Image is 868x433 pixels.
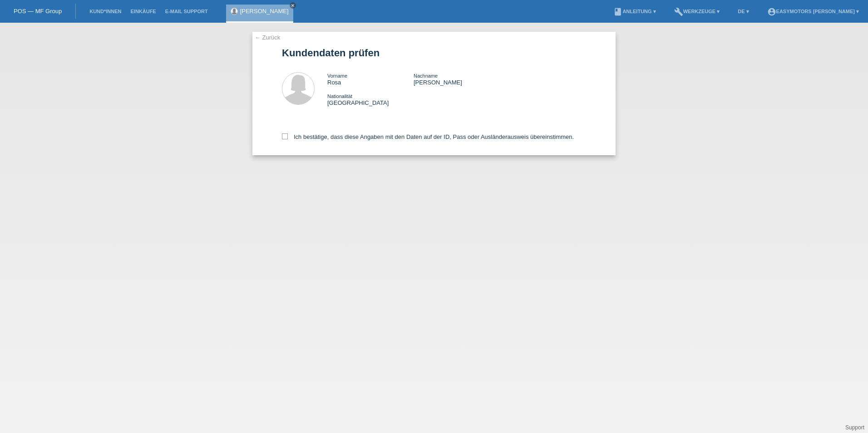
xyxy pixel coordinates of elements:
a: DE ▾ [733,9,753,14]
div: [PERSON_NAME] [414,72,500,86]
a: Kund*innen [85,9,126,14]
a: account_circleEasymotors [PERSON_NAME] ▾ [763,9,863,14]
h1: Kundendaten prüfen [282,47,586,59]
label: Ich bestätige, dass diese Angaben mit den Daten auf der ID, Pass oder Ausländerausweis übereinsti... [282,133,574,140]
a: E-Mail Support [161,9,212,14]
a: close [290,2,296,9]
a: POS — MF Group [14,8,62,15]
i: build [674,7,683,16]
span: Vorname [327,73,347,79]
i: close [291,3,295,8]
a: [PERSON_NAME] [240,8,289,15]
a: buildWerkzeuge ▾ [670,9,725,14]
i: book [613,7,622,16]
div: Rosa [327,72,414,86]
a: ← Zurück [255,34,280,41]
span: Nachname [414,73,438,79]
span: Nationalität [327,93,352,99]
i: account_circle [767,7,776,16]
a: Support [845,424,864,431]
div: [GEOGRAPHIC_DATA] [327,93,414,106]
a: Einkäufe [126,9,160,14]
a: bookAnleitung ▾ [609,9,660,14]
